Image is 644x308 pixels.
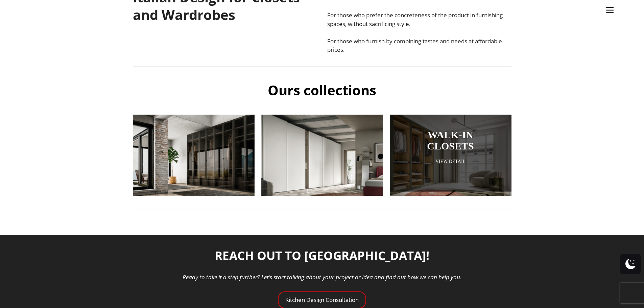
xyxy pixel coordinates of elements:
h2: Ours collections [268,78,376,102]
p: For those who furnish by combining tastes and needs at affordable prices. [327,37,511,54]
p: For those who prefer the concreteness of the product in furnishing spaces, without sacrificing st... [327,11,511,28]
img: burger-menu-svgrepo-com-30x30.jpg [605,5,615,15]
a: View Detail [407,158,495,165]
a: WALK-IN CLOSETS [407,129,495,151]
